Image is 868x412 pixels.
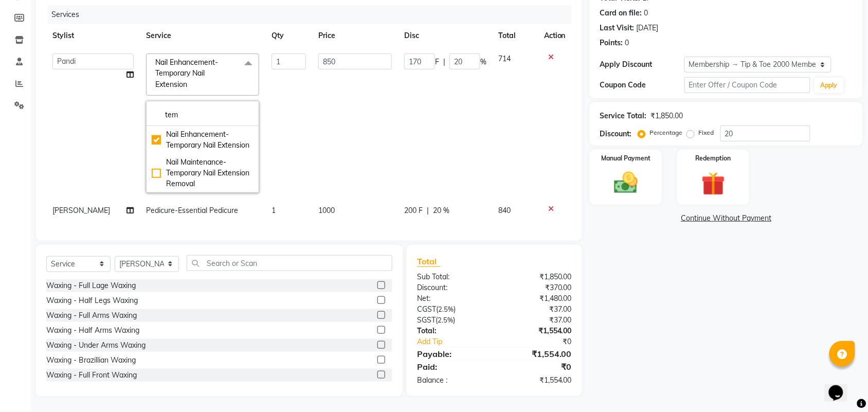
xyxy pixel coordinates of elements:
[696,154,731,163] label: Redemption
[427,205,429,216] span: |
[152,110,254,120] input: multiselect-search
[499,206,511,215] span: 840
[494,293,580,304] div: ₹1,480.00
[409,375,495,386] div: Balance :
[46,355,136,366] div: Waxing - Brazillian Waxing
[494,326,580,336] div: ₹1,554.00
[46,280,136,291] div: Waxing - Full Lage Waxing
[46,295,138,306] div: Waxing - Half Legs Waxing
[146,206,238,215] span: Pedicure-Essential Pedicure
[187,80,192,89] a: x
[494,315,580,326] div: ₹37.00
[312,24,398,47] th: Price
[409,315,495,326] div: ( )
[152,157,254,189] div: Nail Maintenance-Temporary Nail Extension Removal
[404,205,423,216] span: 200 F
[509,336,580,347] div: ₹0
[494,282,580,293] div: ₹370.00
[493,24,538,47] th: Total
[433,205,449,216] span: 20 %
[494,348,580,360] div: ₹1,554.00
[187,255,392,271] input: Search or Scan
[600,111,647,121] div: Service Total:
[46,325,139,336] div: Waxing - Half Arms Waxing
[152,129,254,151] div: Nail Enhancement-Temporary Nail Extension
[601,154,650,163] label: Manual Payment
[600,23,635,33] div: Last Visit:
[46,340,146,351] div: Waxing - Under Arms Waxing
[815,78,844,93] button: Apply
[600,129,632,139] div: Discount:
[417,315,436,325] span: SGST
[438,316,453,324] span: 2.5%
[47,5,580,24] div: Services
[694,169,733,199] img: _gift.svg
[600,59,684,70] div: Apply Discount
[155,58,218,89] span: Nail Enhancement-Temporary Nail Extension
[637,23,659,33] div: [DATE]
[494,375,580,386] div: ₹1,554.00
[494,272,580,282] div: ₹1,850.00
[52,206,110,215] span: [PERSON_NAME]
[435,57,439,67] span: F
[650,128,683,137] label: Percentage
[600,80,684,91] div: Coupon Code
[398,24,493,47] th: Disc
[651,111,683,121] div: ₹1,850.00
[499,54,511,63] span: 714
[409,361,495,373] div: Paid:
[443,57,445,67] span: |
[409,326,495,336] div: Total:
[538,24,572,47] th: Action
[644,8,648,19] div: 0
[318,206,335,215] span: 1000
[409,293,495,304] div: Net:
[409,336,509,347] a: Add Tip
[825,371,858,402] iframe: chat widget
[607,169,645,196] img: _cash.svg
[46,24,140,47] th: Stylist
[417,256,441,267] span: Total
[625,38,629,48] div: 0
[46,370,137,381] div: Waxing - Full Front Waxing
[46,310,137,321] div: Waxing - Full Arms Waxing
[409,348,495,360] div: Payable:
[265,24,312,47] th: Qty
[272,206,276,215] span: 1
[417,304,436,314] span: CGST
[494,361,580,373] div: ₹0
[438,305,454,313] span: 2.5%
[494,304,580,315] div: ₹37.00
[684,77,810,93] input: Enter Offer / Coupon Code
[409,272,495,282] div: Sub Total:
[140,24,265,47] th: Service
[592,213,861,224] a: Continue Without Payment
[600,38,623,48] div: Points:
[409,304,495,315] div: ( )
[480,57,486,67] span: %
[699,128,714,137] label: Fixed
[600,8,642,19] div: Card on file:
[409,282,495,293] div: Discount:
